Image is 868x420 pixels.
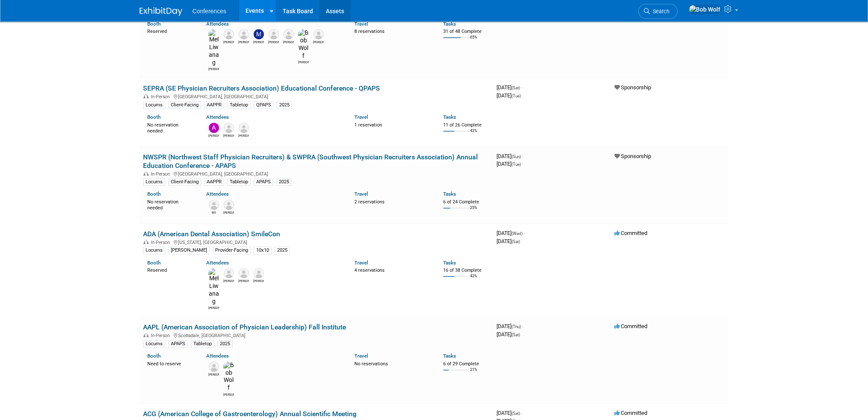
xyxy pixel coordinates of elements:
span: (Sat) [511,411,520,416]
td: 25% [470,206,477,217]
a: Tasks [443,260,456,266]
img: Mel Liwanag [208,268,219,305]
span: Committed [614,410,647,416]
td: 65% [470,35,477,47]
td: 42% [470,274,477,285]
div: [US_STATE], [GEOGRAPHIC_DATA] [143,238,490,245]
div: Locums [143,247,165,254]
a: Attendees [206,191,229,197]
div: Allison Moon [238,39,249,44]
a: Search [638,4,678,19]
div: No reservation needed [147,120,194,134]
div: AAPPR [204,178,224,186]
a: Travel [354,260,368,266]
span: (Sat) [511,85,520,90]
img: Ron Longvall [224,200,234,210]
div: AAPPR [204,101,224,109]
img: Bill Kowske [209,200,219,210]
a: Travel [354,353,368,359]
a: Tasks [443,191,456,197]
a: Booth [147,191,161,197]
div: [GEOGRAPHIC_DATA], [GEOGRAPHIC_DATA] [143,93,490,100]
a: Travel [354,191,368,197]
div: Maddie Cummings [253,39,264,44]
span: (Thu) [511,324,521,329]
span: Conferences [193,8,226,15]
div: [GEOGRAPHIC_DATA], [GEOGRAPHIC_DATA] [143,170,490,177]
div: QPAPS [254,101,274,109]
div: [PERSON_NAME] [168,247,210,254]
div: Reserved [147,266,194,273]
div: Chuck Young [238,133,249,138]
span: Sponsorship [614,84,651,91]
span: [DATE] [497,323,523,329]
span: (Sat) [511,239,520,244]
span: - [522,153,523,159]
div: 11 of 26 Complete [443,122,490,128]
span: In-Person [151,333,172,338]
a: NWSPR (Northwest Staff Physician Recruiters) & SWPRA (Southwest Physician Recruiters Association)... [143,153,478,170]
span: 8 reservations [354,29,385,34]
div: Need to reserve [147,359,194,367]
span: [DATE] [497,92,521,99]
div: Provider-Facing [213,247,251,254]
img: Mel Liwanag [208,29,219,66]
div: Chris Hunsaker [223,133,234,138]
img: In-Person Event [143,240,149,244]
a: Tasks [443,353,456,359]
a: Attendees [206,353,229,359]
div: Lisa Panzarino [283,39,294,44]
div: Jackson Hogan [253,278,264,283]
td: 21% [470,367,477,379]
img: Andrea Fisher [209,123,219,133]
div: Damian Cook [238,278,249,283]
div: Ron Longvall [223,210,234,215]
span: 1 reservation [354,122,382,128]
a: Travel [354,21,368,27]
div: Bob Wolf [223,392,234,397]
img: Bob Wolf [223,361,234,392]
span: [DATE] [497,230,525,236]
img: In-Person Event [143,333,149,337]
span: [DATE] [497,331,520,338]
span: (Tue) [511,94,521,98]
div: Sergio Davis [268,39,279,44]
div: 6 of 29 Complete [443,361,490,367]
span: [DATE] [497,153,523,159]
img: Lisa Panzarino [283,29,294,39]
span: In-Person [151,171,172,177]
img: ExhibitDay [140,7,182,16]
img: Ron Longvall [224,268,234,278]
a: Booth [147,114,161,120]
span: In-Person [151,240,172,245]
div: Locums [143,340,165,348]
a: ADA (American Dental Association) SmileCon [143,230,280,238]
div: Ari Bestolarides [313,39,324,44]
div: Brandy Collier [223,39,234,44]
img: Brandy Collier [224,29,234,39]
div: Andrea Fisher [208,133,219,138]
div: 2025 [217,340,233,348]
span: In-Person [151,94,172,100]
div: 2025 [276,178,292,186]
span: - [521,84,523,91]
img: Maddie Cummings [254,29,264,39]
span: [DATE] [497,84,523,91]
div: Brandy Collier [208,372,219,377]
div: Locums [143,178,165,186]
span: (Tue) [511,162,521,167]
span: - [524,230,525,236]
span: - [521,410,523,416]
a: Booth [147,260,161,266]
span: (Sat) [511,332,520,337]
span: 2 reservations [354,199,385,205]
div: Tabletop [191,340,214,348]
img: Allison Moon [239,29,249,39]
img: Ari Bestolarides [313,29,324,39]
img: In-Person Event [143,94,149,98]
img: Brandy Collier [209,361,219,372]
a: Tasks [443,21,456,27]
span: No reservations [354,361,388,367]
div: No reservation needed [147,197,194,211]
span: [DATE] [497,238,520,244]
